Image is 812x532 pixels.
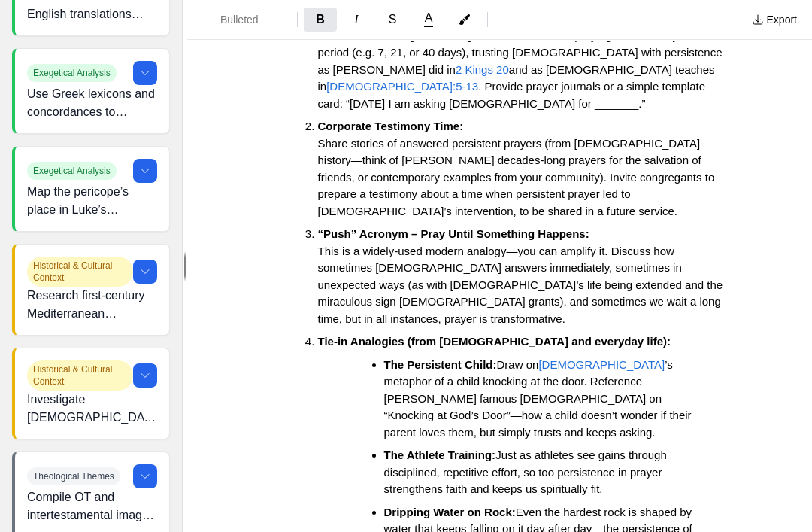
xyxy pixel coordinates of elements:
[318,12,726,76] span: Encourage your listeners to identify one situation or area in their lives where they need a break...
[456,63,509,76] a: 2 Kings 20
[389,13,397,26] span: S
[27,360,133,391] span: Historical & Cultural Context
[318,227,589,240] strong: “Push” Acronym – Pray Until Something Happens:
[27,64,117,82] span: Exegetical Analysis
[316,13,325,26] span: B
[326,80,478,93] a: [DEMOGRAPHIC_DATA]:5-13
[27,85,157,121] p: Use Greek lexicons and concordances to conduct an in-depth word study on αἰτέω (ask), ζητέω (seek...
[27,488,157,524] p: Compile OT and intertestamental images of [DEMOGRAPHIC_DATA] as Father and giver of good gifts (e...
[318,137,718,217] span: Share stories of answered persistent prayers (from [DEMOGRAPHIC_DATA] history—think of [PERSON_NA...
[743,8,806,32] button: Export
[384,358,695,439] span: ’s metaphor of a child knocking at the door. Reference [PERSON_NAME] famous [DEMOGRAPHIC_DATA] on...
[497,358,539,371] span: Draw on
[318,80,709,110] span: . Provide prayer journals or a simple template card: “[DATE] I am asking [DEMOGRAPHIC_DATA] for _...
[412,9,445,30] button: A
[340,8,373,32] button: Format Italics
[318,63,718,93] span: and as [DEMOGRAPHIC_DATA] teaches in
[318,120,464,132] strong: Corporate Testimony Time:
[538,358,665,371] a: [DEMOGRAPHIC_DATA]
[27,287,157,323] p: Research first-century Mediterranean hospitality patterns and family dynamics. Focus on the socia...
[384,448,670,495] span: Just as athletes see gains through disciplined, repetitive effort, so too persistence in prayer s...
[384,358,497,371] strong: The Persistent Child:
[27,257,133,287] span: Historical & Cultural Context
[27,391,157,427] p: Investigate [DEMOGRAPHIC_DATA] prayer practices in Second [DEMOGRAPHIC_DATA] [DEMOGRAPHIC_DATA]: ...
[27,183,157,219] p: Map the pericope’s place in Luke’s [DEMOGRAPHIC_DATA]: survey [DEMOGRAPHIC_DATA]’s broader teachi...
[376,8,409,32] button: Format Strikethrough
[318,335,671,348] strong: Tie-in Analogies (from [DEMOGRAPHIC_DATA] and everyday life):
[384,506,516,518] strong: Dripping Water on Rock:
[354,13,358,26] span: I
[425,12,433,24] span: A
[737,457,794,514] iframe: Drift Widget Chat Controller
[318,245,726,325] span: This is a widely-used modern analogy—you can amplify it. Discuss how sometimes [DEMOGRAPHIC_DATA]...
[384,448,496,461] strong: The Athlete Training:
[27,467,120,485] span: Theological Themes
[27,162,117,180] span: Exegetical Analysis
[193,6,291,33] button: Formatting Options
[304,8,337,32] button: Format Bold
[220,12,273,27] span: Bulleted List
